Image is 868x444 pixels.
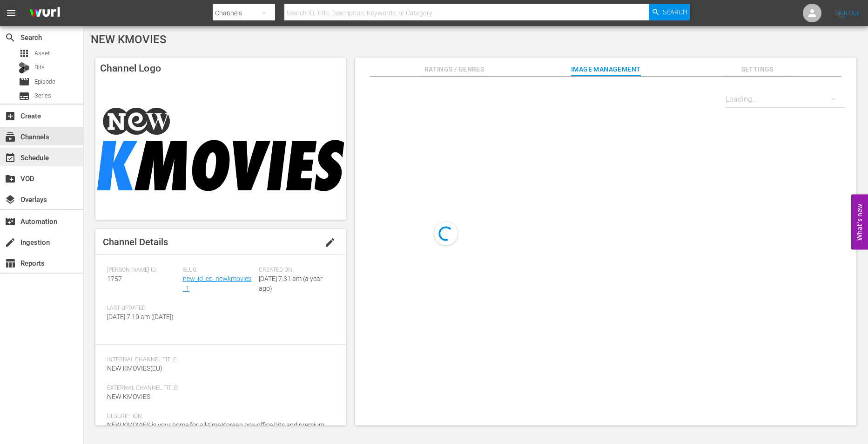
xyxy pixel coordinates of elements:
span: NEW KMOVIES [91,33,167,46]
span: Search [663,4,687,20]
span: NEW KMOVIES [107,393,150,400]
a: new_id_co_newkmovies_1 [183,275,251,292]
span: Slug: [183,267,254,274]
button: Open Feedback Widget [851,195,868,250]
h4: Channel Logo [95,58,346,79]
span: layers [5,194,16,205]
span: External Channel Title: [107,385,330,392]
span: Created On: [259,267,330,274]
span: Episode [34,77,55,86]
img: ans4CAIJ8jUAAAAAAAAAAAAAAAAAAAAAAAAgQb4GAAAAAAAAAAAAAAAAAAAAAAAAJMjXAAAAAAAAAAAAAAAAAAAAAAAAgAT5G... [22,2,67,24]
span: Episode [19,76,30,87]
span: Image Management [571,64,641,75]
span: Channels [5,131,16,143]
span: Asset [34,49,50,58]
span: Search [5,32,16,43]
span: [DATE] 7:10 am ([DATE]) [107,313,174,320]
span: Bits [34,63,45,72]
span: 1757 [107,275,122,282]
span: [DATE] 7:31 am (a year ago) [259,275,323,292]
span: edit [324,237,336,248]
span: Last Updated: [107,305,178,312]
span: NEW KMOVIES(EU) [107,365,162,372]
span: Schedule [5,152,16,163]
span: menu [6,7,17,19]
span: Reports [5,258,16,269]
span: Create [5,111,16,122]
span: Description: [107,413,330,420]
span: Settings [722,64,792,75]
img: NEW KMOVIES [95,79,346,220]
span: Series [19,91,30,102]
span: Asset [19,48,30,59]
span: Channel Details [103,236,168,248]
span: NEW KMOVIES is your home for all-time Korean box-office hits and premium, iconic, genre-defying K... [107,421,326,438]
span: Series [34,91,51,100]
span: Ingestion [5,237,16,248]
button: edit [319,231,341,254]
a: Sign Out [835,9,859,17]
span: Internal Channel Title: [107,356,330,364]
span: VOD [5,173,16,184]
span: Ratings / Genres [419,64,489,75]
button: Search [649,4,690,20]
span: Automation [5,216,16,227]
div: Bits [19,62,30,73]
span: [PERSON_NAME] ID: [107,267,178,274]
